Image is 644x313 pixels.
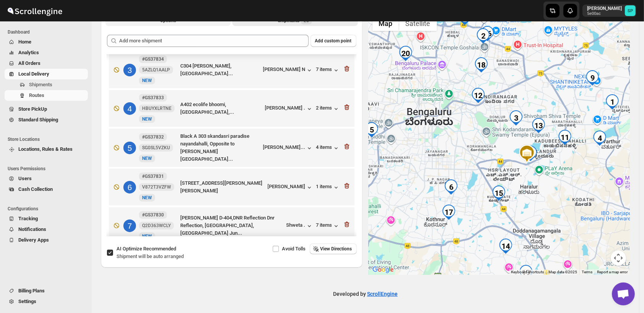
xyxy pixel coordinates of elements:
span: All Orders [18,60,40,66]
div: 7 [123,219,136,232]
div: 6 [123,181,136,194]
button: 7 items [316,66,340,74]
span: Routes [29,92,44,98]
button: Delivery Apps [5,235,88,245]
div: 5 [364,122,379,137]
span: Map data ©2025 [549,270,577,274]
button: Users [5,173,88,184]
button: Shipments [5,79,88,90]
span: Standard Shipping [18,117,58,123]
a: Open this area in Google Maps (opens a new window) [371,265,396,275]
b: #GS37834 [142,56,164,62]
div: 14 [498,239,513,254]
span: Cash Collection [18,186,53,192]
div: 11 [557,130,573,145]
div: 4 [123,102,136,115]
span: Sulakshana Pundle [625,5,636,16]
div: C304 [PERSON_NAME], [GEOGRAPHIC_DATA]... [180,62,260,77]
span: Analytics [18,50,39,55]
div: 6 [443,179,459,195]
button: 7 items [316,222,340,230]
span: Shipment will be auto arranged [117,253,184,259]
button: Show street map [372,16,399,31]
div: [PERSON_NAME] [268,184,313,191]
b: #GS37830 [142,212,164,218]
span: Q2D363WCLY [142,223,171,229]
div: 9 [585,70,600,86]
button: Add custom point [311,35,356,47]
button: Shweta . [286,222,313,230]
button: All Orders [5,58,88,69]
b: #GS37831 [142,174,164,179]
button: Show satellite imagery [399,16,437,31]
button: 2 items [316,105,340,113]
span: Users Permissions [8,166,88,172]
button: Billing Plans [5,286,88,296]
span: V872T3VZFW [142,184,171,190]
p: Developed by [333,290,398,298]
p: 5e00ac [587,11,622,16]
div: 13 [531,118,546,133]
div: [PERSON_NAME]... [263,144,306,150]
div: Selected Shipments [101,29,362,239]
button: Analytics [5,47,88,58]
span: Users [18,176,32,181]
div: 15 [491,186,506,201]
div: 7 [523,146,538,161]
span: Home [18,39,31,45]
span: Settings [18,298,36,304]
div: 20 [398,46,413,61]
div: 18 [474,57,489,73]
a: Report a map error [597,270,628,274]
span: HBUYXLRTNE [142,105,172,111]
span: Locations, Rules & Rates [18,146,73,152]
div: 17 [441,205,456,220]
a: Terms (opens in new tab) [582,270,592,274]
div: 19 [518,265,534,280]
img: ScrollEngine [6,1,63,20]
b: #GS37832 [142,134,164,140]
img: Google [371,265,396,275]
button: Locations, Rules & Rates [5,144,88,155]
span: AI Optimize [117,246,176,252]
span: Tracking [18,216,38,221]
a: ScrollEngine [367,291,398,297]
input: Add more shipment [119,35,309,47]
button: Keyboard shortcuts [511,269,544,275]
span: NEW [142,234,152,239]
span: NEW [142,156,152,161]
div: 4 [592,131,607,146]
span: Recommended [143,246,176,252]
span: SG0SL5VZKU [142,145,170,151]
span: Avoid Tolls [282,246,306,252]
span: Notifications [18,226,46,232]
text: SP [628,8,633,13]
button: Routes [5,90,88,101]
p: [PERSON_NAME] [587,5,622,11]
div: 3 [123,64,136,76]
span: Store Locations [8,136,88,142]
div: 5 [123,142,136,154]
div: A402 ecolife bhoomi, [GEOGRAPHIC_DATA],... [180,101,262,116]
span: NEW [142,116,152,122]
button: Map camera controls [611,250,626,266]
button: [PERSON_NAME]... [263,144,313,152]
button: [PERSON_NAME] N [263,66,313,74]
span: NEW [142,78,152,83]
div: [STREET_ADDRESS][PERSON_NAME][PERSON_NAME] [180,179,265,195]
div: [PERSON_NAME] . [265,105,313,113]
span: Billing Plans [18,288,45,294]
button: 1 items [316,184,340,191]
button: View Directions [310,244,357,254]
div: 2 [476,28,491,44]
div: Black A 303 skandasri paradise nayandahalli, Opposite to [PERSON_NAME][GEOGRAPHIC_DATA]... [180,132,260,163]
button: 4 items [316,144,340,152]
span: Local Delivery [18,71,49,77]
button: Settings [5,296,88,307]
span: Store PickUp [18,106,47,112]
